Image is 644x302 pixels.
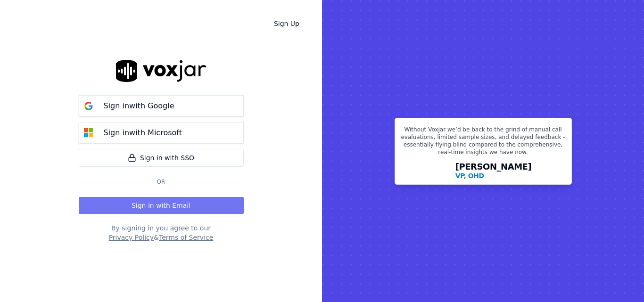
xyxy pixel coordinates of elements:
img: microsoft Sign in button [79,123,98,142]
button: Sign inwith Google [79,95,244,116]
img: logo [116,60,206,82]
a: Sign Up [266,15,307,32]
img: google Sign in button [79,97,98,115]
p: Sign in with Microsoft [104,127,182,139]
div: [PERSON_NAME] [455,163,532,180]
p: VP, OHD [455,171,484,180]
p: Sign in with Google [104,100,174,112]
button: Sign inwith Microsoft [79,122,244,143]
button: Privacy Policy [109,233,154,242]
button: Terms of Service [159,233,213,242]
div: By signing in you agree to our & [79,223,244,242]
span: Or [153,178,169,186]
a: Sign in with SSO [79,149,244,167]
p: Without Voxjar we’d be back to the grind of manual call evaluations, limited sample sizes, and de... [401,126,566,160]
button: Sign in with Email [79,197,244,214]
